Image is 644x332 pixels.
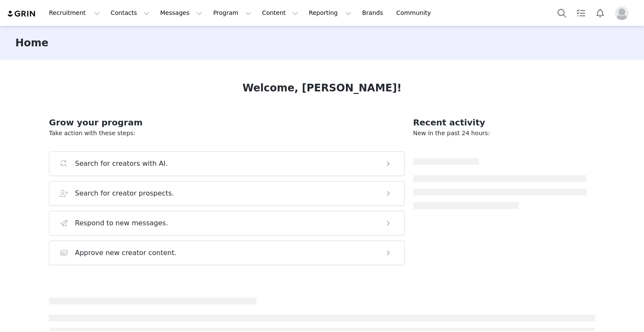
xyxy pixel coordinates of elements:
button: Recruitment [44,3,105,23]
img: placeholder-profile.jpg [615,6,629,20]
h3: Search for creator prospects. [75,188,174,199]
button: Messages [155,3,207,23]
h3: Home [15,35,49,51]
button: Profile [610,6,637,20]
h3: Respond to new messages. [75,218,168,228]
h2: Recent activity [413,116,586,129]
button: Reporting [304,3,356,23]
button: Respond to new messages. [49,211,405,236]
h1: Welcome, [PERSON_NAME]! [242,80,402,96]
button: Content [257,3,303,23]
button: Approve new creator content. [49,241,405,265]
button: Search [552,3,571,23]
a: Tasks [572,3,590,23]
a: Brands [357,3,391,23]
button: Notifications [591,3,609,23]
button: Contacts [106,3,155,23]
h3: Approve new creator content. [75,248,177,258]
img: grin logo [7,10,37,18]
p: New in the past 24 hours: [413,129,586,138]
button: Search for creators with AI. [49,151,405,176]
a: Community [391,3,440,23]
p: Take action with these steps: [49,129,405,138]
h3: Search for creators with AI. [75,159,168,169]
button: Search for creator prospects. [49,181,405,206]
h2: Grow your program [49,116,405,129]
button: Program [208,3,256,23]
